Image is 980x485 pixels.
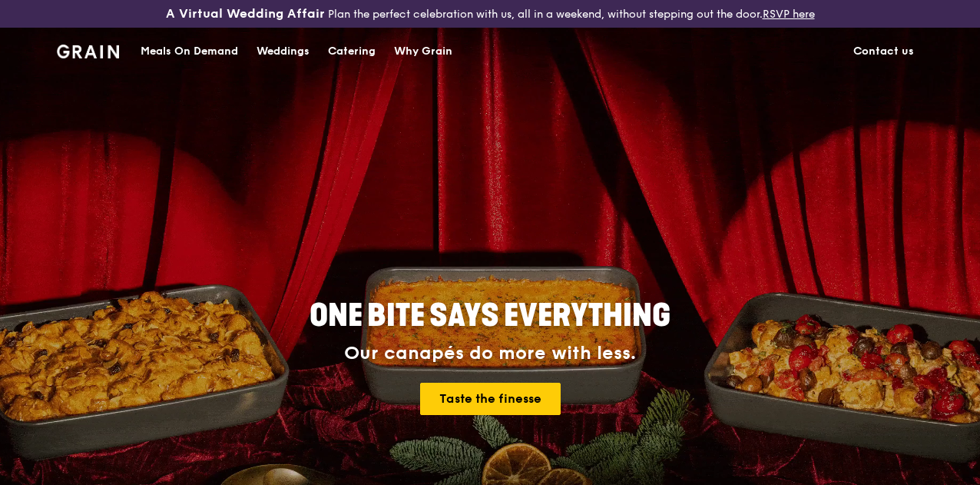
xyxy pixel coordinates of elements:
[328,28,376,75] div: Catering
[257,28,310,75] div: Weddings
[166,6,325,22] h3: A Virtual Wedding Affair
[763,8,815,21] a: RSVP here
[420,383,561,415] a: Taste the finesse
[385,28,462,75] a: Why Grain
[214,343,766,364] div: Our canapés do more with less.
[310,297,670,334] span: ONE BITE SAYS EVERYTHING
[57,45,119,58] img: Grain
[57,27,119,73] a: GrainGrain
[844,28,923,75] a: Contact us
[247,28,319,75] a: Weddings
[164,6,817,22] div: Plan the perfect celebration with us, all in a weekend, without stepping out the door.
[319,28,385,75] a: Catering
[141,28,238,75] div: Meals On Demand
[394,28,452,75] div: Why Grain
